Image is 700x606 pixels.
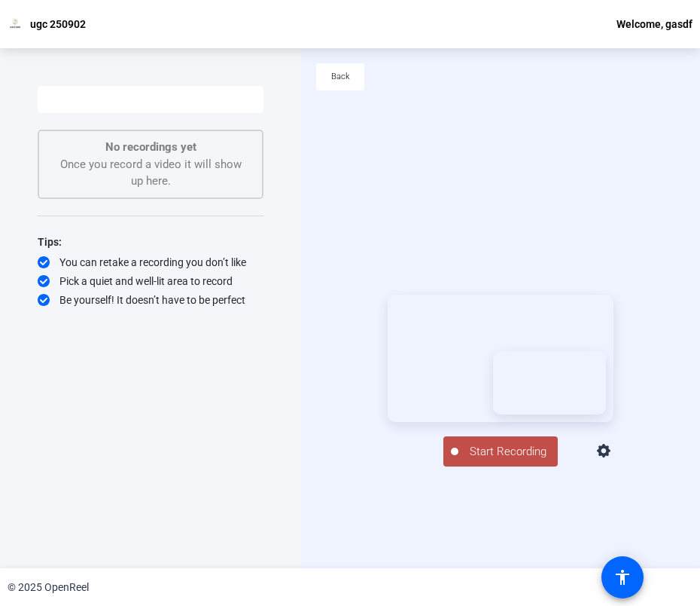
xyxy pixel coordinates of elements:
div: You can retake a recording you don’t like [38,255,263,270]
span: Start Recording [458,443,558,461]
div: Welcome, gasdf [616,15,692,33]
div: Pick a quiet and well-lit area to record [38,274,263,289]
span: Back [331,66,350,88]
p: ugc 250902 [30,15,86,33]
div: Be yourself! It doesn’t have to be perfect [38,292,263,308]
p: No recordings yet [54,139,247,156]
div: Tips: [38,233,263,251]
mat-icon: accessibility [613,568,632,586]
img: OpenReel logo [8,17,23,32]
button: Start Recording [38,86,263,113]
span: Start Recording [121,94,180,104]
div: © 2025 OpenReel [8,580,89,595]
button: Start Recording [443,436,558,467]
button: Back [316,63,364,90]
div: Once you record a video it will show up here. [54,139,247,190]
